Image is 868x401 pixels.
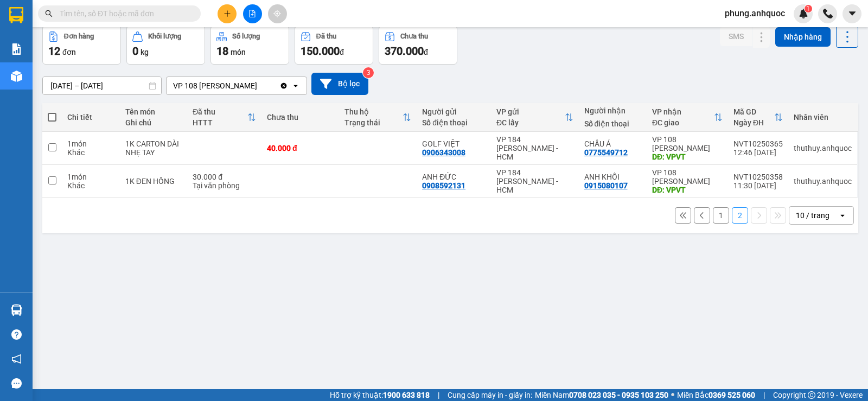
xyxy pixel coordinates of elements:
[193,107,247,116] div: Đã thu
[67,113,114,122] div: Chi tiết
[383,391,430,399] strong: 1900 633 818
[496,135,573,161] div: VP 184 [PERSON_NAME] - HCM
[652,107,714,116] div: VP nhận
[584,173,641,181] div: ANH KHÔI
[732,207,748,224] button: 2
[720,27,752,46] button: SMS
[295,26,373,65] button: Đã thu150.000đ
[11,378,22,389] span: message
[584,139,641,148] div: CHÂU Á
[301,44,340,58] span: 150.000
[584,106,641,115] div: Người nhận
[843,4,861,23] button: caret-down
[422,118,486,127] div: Số điện thoại
[125,139,182,148] div: 1K CARTON DÀI
[838,211,847,220] svg: open
[794,144,852,152] div: thuthuy.anhquoc
[847,9,857,18] span: caret-down
[141,48,149,56] span: kg
[496,118,565,127] div: ĐC lấy
[75,59,144,82] li: VP VP 108 [PERSON_NAME]
[193,181,256,190] div: Tại văn phòng
[218,4,237,23] button: plus
[677,389,755,401] span: Miền Bắc
[231,48,246,56] span: món
[385,44,424,58] span: 370.000
[422,148,465,157] div: 0906343008
[422,139,486,148] div: GOLF VIỆT
[48,44,60,58] span: 12
[496,107,565,116] div: VP gửi
[193,118,247,127] div: HTTT
[728,103,788,132] th: Toggle SortBy
[11,304,22,316] img: warehouse-icon
[535,389,668,401] span: Miền Nam
[805,5,812,12] sup: 1
[652,186,723,194] div: DĐ: VPVT
[248,10,256,17] span: file-add
[232,33,260,40] div: Số lượng
[422,107,486,116] div: Người gửi
[11,329,22,340] span: question-circle
[125,148,182,157] div: NHẸ TAY
[11,71,22,82] img: warehouse-icon
[125,118,182,127] div: Ghi chú
[763,389,765,401] span: |
[67,148,114,157] div: Khác
[67,181,114,190] div: Khác
[799,9,808,18] img: icon-new-feature
[733,181,783,190] div: 11:30 [DATE]
[9,7,23,23] img: logo-vxr
[713,207,729,224] button: 1
[267,113,334,122] div: Chưa thu
[794,113,852,122] div: Nhân viên
[339,103,417,132] th: Toggle SortBy
[652,135,723,152] div: VP 108 [PERSON_NAME]
[11,354,22,364] span: notification
[311,73,368,95] button: Bộ lọc
[647,103,728,132] th: Toggle SortBy
[709,391,755,399] strong: 0369 525 060
[733,107,774,116] div: Mã GD
[569,391,668,399] strong: 0708 023 035 - 0935 103 250
[794,177,852,186] div: thuthuy.anhquoc
[5,59,75,94] li: VP VP 184 [PERSON_NAME] - HCM
[584,148,628,157] div: 0775549712
[5,5,157,46] li: Anh Quốc Limousine
[652,118,714,127] div: ĐC giao
[584,119,641,128] div: Số điện thoại
[823,9,833,18] img: phone-icon
[132,44,138,58] span: 0
[187,103,261,132] th: Toggle SortBy
[733,118,774,127] div: Ngày ĐH
[775,27,831,47] button: Nhập hàng
[340,48,344,56] span: đ
[148,33,181,40] div: Khối lượng
[344,107,403,116] div: Thu hộ
[125,107,182,116] div: Tên món
[652,168,723,186] div: VP 108 [PERSON_NAME]
[496,168,573,194] div: VP 184 [PERSON_NAME] - HCM
[279,81,288,90] svg: Clear value
[273,10,281,17] span: aim
[363,67,374,78] sup: 3
[671,393,674,397] span: ⚪️
[422,173,486,181] div: ANH ĐỨC
[43,77,161,94] input: Select a date range.
[193,173,256,181] div: 30.000 đ
[62,48,76,56] span: đơn
[258,80,259,91] input: Selected VP 108 Lê Hồng Phong - Vũng Tàu.
[216,44,228,58] span: 18
[267,144,334,152] div: 40.000 đ
[64,33,94,40] div: Đơn hàng
[438,389,439,401] span: |
[125,177,182,186] div: 1K ĐEN HỒNG
[173,80,257,91] div: VP 108 [PERSON_NAME]
[400,33,428,40] div: Chưa thu
[733,148,783,157] div: 12:46 [DATE]
[716,7,794,20] span: phung.anhquoc
[45,10,53,17] span: search
[316,33,336,40] div: Đã thu
[42,26,121,65] button: Đơn hàng12đơn
[67,139,114,148] div: 1 món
